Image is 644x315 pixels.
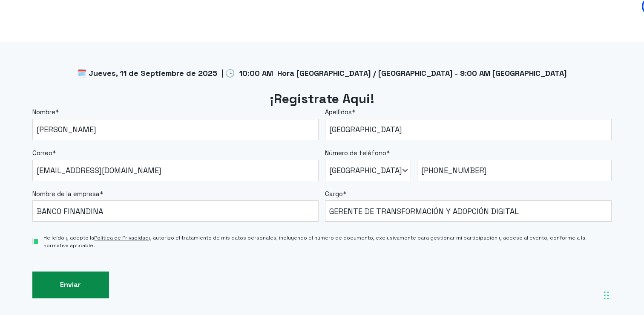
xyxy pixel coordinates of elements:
span: He leído y acepto la y autorizo el tratamiento de mis datos personales, incluyendo el número de d... [43,234,612,249]
span: Correo [32,149,52,157]
span: Apellidos [325,108,352,116]
iframe: Chat Widget [491,196,644,315]
input: Enviar [32,272,109,298]
a: Política de Privacidad [94,234,149,241]
div: Arrastrar [604,283,609,308]
span: Nombre [32,108,55,116]
span: Nombre de la empresa [32,190,100,198]
h2: ¡Registrate Aqui! [32,90,612,108]
span: Cargo [325,190,343,198]
div: Widget de chat [491,196,644,315]
input: He leído y acepto laPolítica de Privacidady autorizo el tratamiento de mis datos personales, incl... [32,238,40,245]
span: 🗓️ Jueves, 11 de Septiembre de 2025 | 🕒 10:00 AM Hora [GEOGRAPHIC_DATA] / [GEOGRAPHIC_DATA] - 9:0... [77,68,567,78]
span: Número de teléfono [325,149,386,157]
